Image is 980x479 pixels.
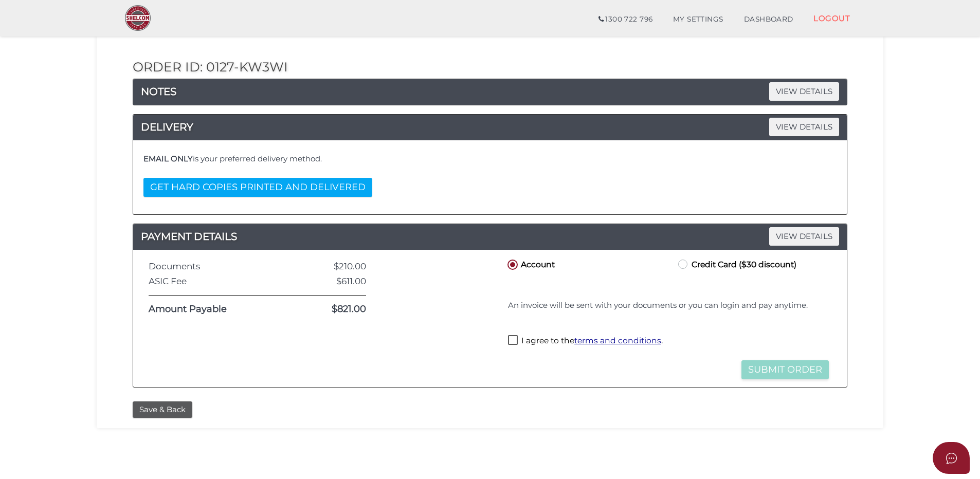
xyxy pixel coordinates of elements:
[741,360,829,379] button: Submit Order
[141,304,291,315] div: Amount Payable
[769,82,839,100] span: VIEW DETAILS
[588,9,663,30] a: 1300 722 796
[291,304,374,315] div: $821.00
[505,257,555,270] label: Account
[769,227,839,245] span: VIEW DETAILS
[663,9,734,30] a: MY SETTINGS
[141,262,291,271] div: Documents
[676,257,796,270] label: Credit Card ($30 discount)
[133,228,847,245] a: PAYMENT DETAILSVIEW DETAILS
[133,119,847,135] a: DELIVERYVIEW DETAILS
[508,335,663,348] label: I agree to the .
[143,178,372,197] button: GET HARD COPIES PRINTED AND DELIVERED
[769,118,839,136] span: VIEW DETAILS
[933,442,970,474] button: Open asap
[133,228,847,245] h4: PAYMENT DETAILS
[133,83,847,100] a: NOTESVIEW DETAILS
[143,155,837,163] h4: is your preferred delivery method.
[141,277,291,286] div: ASIC Fee
[734,9,804,30] a: DASHBOARD
[803,8,860,29] a: LOGOUT
[133,60,847,75] h2: Order ID: 0127-kW3wi
[133,83,847,100] h4: NOTES
[574,336,661,345] a: terms and conditions
[291,277,374,286] div: $611.00
[143,154,193,163] b: EMAIL ONLY
[508,301,829,310] h4: An invoice will be sent with your documents or you can login and pay anytime.
[133,119,847,135] h4: DELIVERY
[291,262,374,271] div: $210.00
[133,401,192,418] button: Save & Back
